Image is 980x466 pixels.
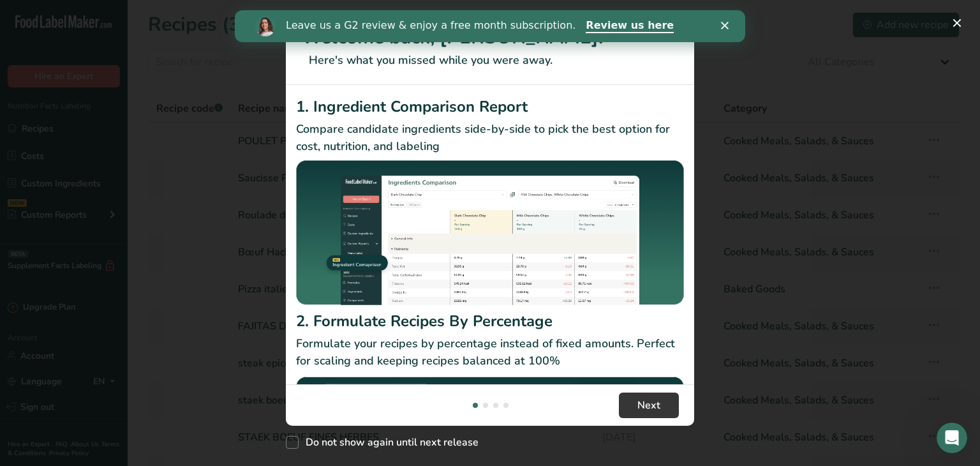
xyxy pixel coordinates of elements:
[296,121,684,155] p: Compare candidate ingredients side-by-side to pick the best option for cost, nutrition, and labeling
[235,10,745,42] iframe: Intercom live chat bannière
[637,398,660,413] span: Next
[937,423,967,453] iframe: Intercom live chat
[619,393,679,418] button: Next
[296,310,684,333] h2: 2. Formulate Recipes By Percentage
[299,436,479,449] span: Do not show again until next release
[301,52,679,69] p: Here's what you missed while you were away.
[296,160,684,305] img: Ingredient Comparison Report
[296,335,684,370] p: Formulate your recipes by percentage instead of fixed amounts. Perfect for scaling and keeping re...
[296,95,684,118] h2: 1. Ingredient Comparison Report
[486,11,499,19] div: Fermer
